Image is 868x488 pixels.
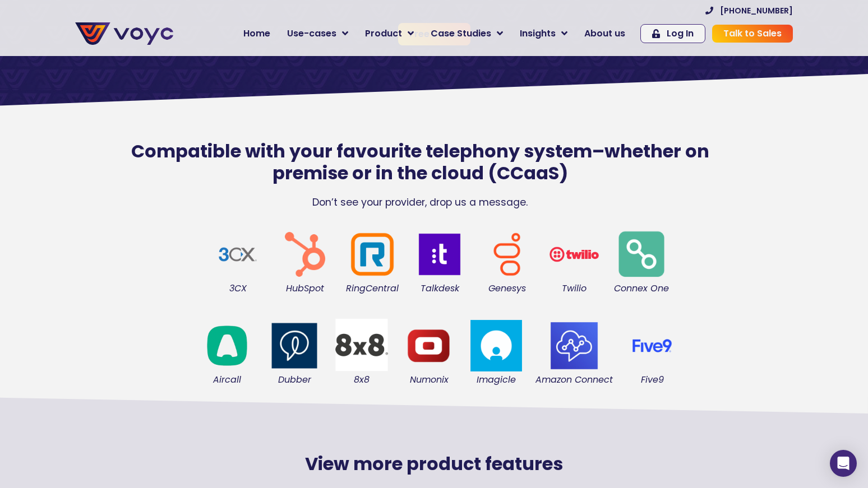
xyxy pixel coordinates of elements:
figcaption: Amazon Connect [535,374,613,386]
span: Log In [667,29,694,38]
img: Twilio logo [546,226,602,282]
figcaption: Talkdesk [412,282,468,295]
span: Insights [520,27,556,40]
span: Use-cases [287,27,336,40]
figcaption: Twilio [546,282,602,295]
figcaption: 3CX [210,282,266,295]
a: Talk to Sales [712,25,793,43]
a: Log In [640,24,705,43]
figcaption: RingCentral [344,282,400,295]
figcaption: Connex One [613,282,670,295]
span: [PHONE_NUMBER] [720,7,793,15]
p: Don’t see your provider, drop us a message. [103,195,737,210]
div: Open Intercom Messenger [830,450,857,477]
figcaption: Imagicle [468,374,524,386]
figcaption: 8x8 [334,374,390,386]
span: Product [365,27,402,40]
h2: View more product features [215,453,653,475]
span: Talk to Sales [723,29,782,38]
figcaption: Five9 [624,374,680,386]
a: Home [235,22,279,45]
figcaption: Numonix [401,374,457,386]
a: Use-cases [279,22,357,45]
img: logo [412,226,468,282]
figcaption: Genesys [479,282,535,295]
figcaption: Aircall [199,374,255,386]
figcaption: HubSpot [277,282,333,295]
h2: Compatible with your favourite telephony system–whether on premise or in the cloud (CCaaS) [103,141,737,184]
span: Home [243,27,270,40]
a: Product [357,22,422,45]
a: Case Studies [422,22,511,45]
a: Insights [511,22,576,45]
figcaption: Dubber [266,374,322,386]
span: Case Studies [431,27,491,40]
img: voyc-full-logo [75,22,173,45]
a: About us [576,22,634,45]
img: logo [199,318,255,374]
a: [PHONE_NUMBER] [705,7,793,15]
span: About us [584,27,625,40]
